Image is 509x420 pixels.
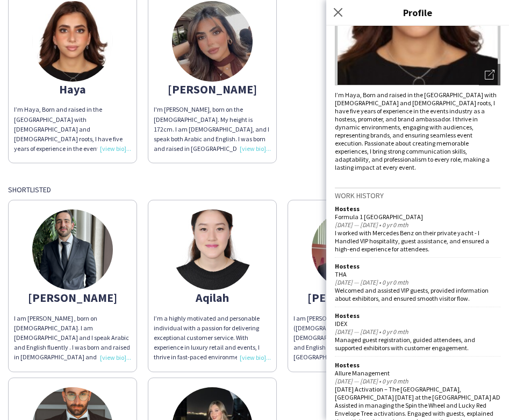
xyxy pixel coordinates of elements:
[154,314,271,363] div: I’m a highly motivated and personable individual with a passion for delivering exceptional custom...
[335,191,500,200] h3: Work history
[293,293,411,302] div: [PERSON_NAME]
[172,1,253,82] img: thumb-6721d787b6dfa.jpeg
[154,105,271,154] div: I'm [PERSON_NAME], born on the [DEMOGRAPHIC_DATA]. My height is 172cm. I am [DEMOGRAPHIC_DATA], a...
[14,293,131,302] div: [PERSON_NAME]
[335,91,500,171] div: I’m Haya, Born and raised in the [GEOGRAPHIC_DATA] with [DEMOGRAPHIC_DATA] and [DEMOGRAPHIC_DATA]...
[335,221,500,229] div: [DATE] — [DATE] • 0 yr 0 mth
[326,5,509,19] h3: Profile
[335,278,500,286] div: [DATE] — [DATE] • 0 yr 0 mth
[172,209,253,290] img: thumb-63710ea43099c.jpg
[154,293,271,302] div: Aqilah
[335,361,500,369] div: Hostess
[479,64,500,85] div: Open photos pop-in
[32,1,113,82] img: thumb-683b6bd70ba4c.jpeg
[335,270,500,278] div: THA
[335,205,500,213] div: Hostess
[335,336,500,352] div: Managed guest registration, guided attendees, and supported exhibitors with customer engagement.
[335,229,500,253] div: I worked with Mercedes Benz on their private yacht - I Handled VIP hospitality, guest assistance,...
[14,105,131,154] div: I’m Haya, Born and raised in the [GEOGRAPHIC_DATA] with [DEMOGRAPHIC_DATA] and [DEMOGRAPHIC_DATA]...
[335,369,500,377] div: Allure Management
[335,262,500,270] div: Hostess
[335,213,500,221] div: Formula 1 [GEOGRAPHIC_DATA]
[14,84,131,94] div: Haya
[32,209,113,290] img: thumb-522eba01-378c-4e29-824e-2a9222cc89e5.jpg
[335,312,500,320] div: Hostess
[154,84,271,94] div: [PERSON_NAME]
[14,314,131,363] div: I am [PERSON_NAME] , born on [DEMOGRAPHIC_DATA]. I am [DEMOGRAPHIC_DATA] and I speak Arabic and E...
[335,328,500,336] div: [DATE] — [DATE] • 0 yr 0 mth
[335,320,500,328] div: IDEX
[312,209,392,290] img: thumb-65573fa8c7a8a.png
[335,286,500,302] div: Welcomed and assisted VIP guests, provided information about exhibitors, and ensured smooth visit...
[335,377,500,385] div: [DATE] — [DATE] • 0 yr 0 mth
[8,185,501,194] div: Shortlisted
[293,314,410,390] span: I am [PERSON_NAME], born on ([DEMOGRAPHIC_DATA]) I am [DEMOGRAPHIC_DATA] and I speak Arabic and E...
